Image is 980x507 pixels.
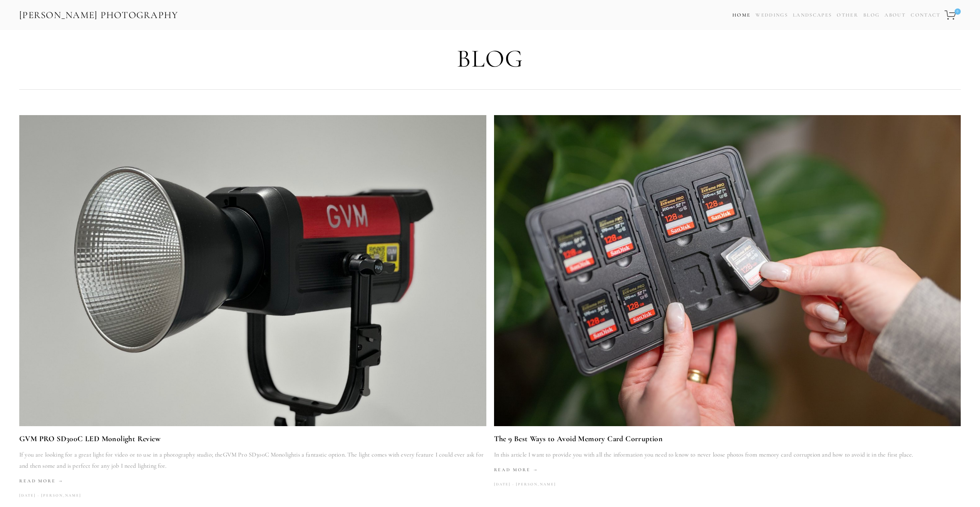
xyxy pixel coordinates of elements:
[863,10,879,21] a: Blog
[19,475,486,487] a: Read More
[19,432,486,445] a: GVM PRO SD300C LED Monolight Review
[494,464,961,475] a: Read More
[223,451,297,458] a: GVM Pro SD300C Monolight
[911,10,940,21] a: Contact
[19,115,486,427] img: GVM PRO SD300C LED Monolight Review
[943,6,962,24] a: 0 items in cart
[18,7,179,24] a: [PERSON_NAME] Photography
[479,115,977,426] img: The 9 Best Ways to Avoid Memory Card Corruption
[756,12,788,18] a: Weddings
[19,449,486,472] p: If you are looking for a great light for video or to use in a photography studio; the is a fantas...
[19,478,63,484] span: Read More
[36,490,81,501] a: [PERSON_NAME]
[793,12,832,18] a: Landscapes
[494,467,538,472] span: Read More
[494,449,961,460] p: In this article I want to provide you with all the information you need to know to never loose ph...
[837,12,858,18] a: Other
[955,8,961,15] span: 0
[494,432,961,445] a: The 9 Best Ways to Avoid Memory Card Corruption
[732,10,750,21] a: Home
[19,490,36,501] time: [DATE]
[511,479,556,490] a: [PERSON_NAME]
[19,45,961,73] h1: Blog
[494,479,511,490] time: [DATE]
[885,10,906,21] a: About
